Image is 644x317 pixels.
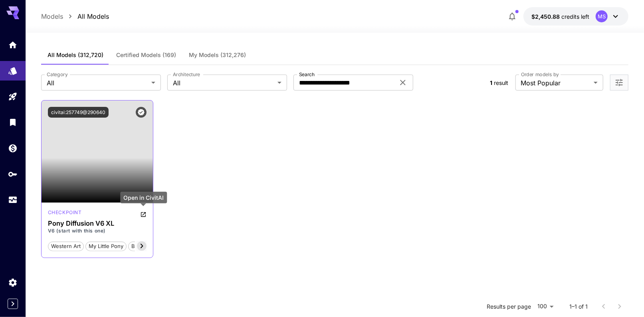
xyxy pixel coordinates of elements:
span: base model [129,242,164,250]
div: MS [596,10,608,22]
div: API Keys [8,169,18,179]
span: Certified Models (169) [116,51,176,59]
label: Search [299,71,315,78]
a: Models [41,12,63,21]
span: result [494,79,508,86]
div: Settings [8,278,18,287]
button: Open more filters [614,78,624,88]
div: $2,450.87616 [531,12,589,21]
span: All [47,78,148,88]
span: credits left [561,13,589,20]
div: Library [8,117,18,127]
button: Open in CivitAI [140,209,147,219]
div: Open in CivitAI [120,192,167,203]
button: my little pony [85,241,127,251]
button: Expand sidebar [8,299,18,309]
div: Home [8,37,18,47]
label: Architecture [173,71,200,78]
p: Results per page [487,303,531,311]
div: Models [8,63,18,73]
button: $2,450.87616MS [523,7,628,26]
span: 1 [490,79,492,86]
p: 1–1 of 1 [569,303,588,311]
label: Category [47,71,68,78]
div: 100 [534,301,557,312]
label: Order models by [521,71,559,78]
span: my little pony [86,242,126,250]
div: Pony [48,209,82,219]
span: western art [48,242,83,250]
button: western art [48,241,84,251]
div: Playground [8,92,18,102]
div: Usage [8,195,18,205]
span: All Models (312,720) [48,51,103,59]
p: checkpoint [48,209,82,216]
button: base model [128,241,164,251]
span: Most Popular [521,78,590,88]
p: V6 (start with this one) [48,227,147,234]
a: All Models [77,12,109,21]
div: Wallet [8,143,18,153]
span: All [173,78,274,88]
button: civitai:257749@290640 [48,107,109,118]
button: Verified working [136,107,147,118]
h3: Pony Diffusion V6 XL [48,220,147,227]
nav: breadcrumb [41,12,109,21]
span: $2,450.88 [531,13,561,20]
span: My Models (312,276) [189,51,246,59]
